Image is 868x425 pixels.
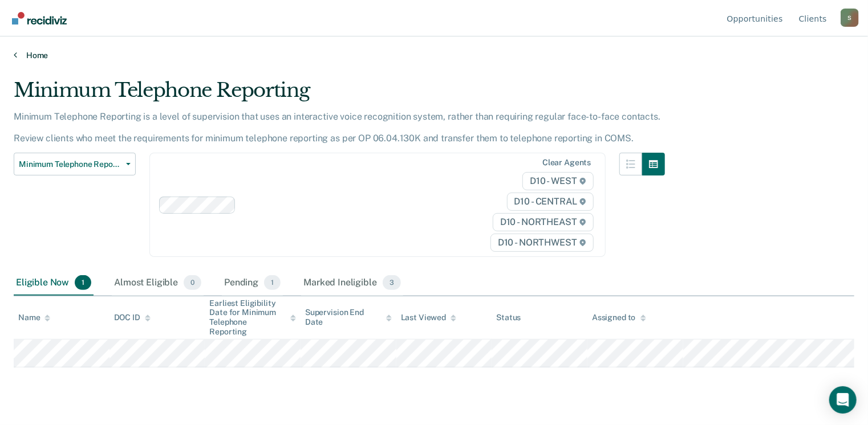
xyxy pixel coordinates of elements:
a: Home [14,50,854,60]
div: Open Intercom Messenger [829,386,857,414]
div: Earliest Eligibility Date for Minimum Telephone Reporting [209,299,296,337]
span: Minimum Telephone Reporting [19,160,121,169]
div: Eligible Now1 [14,271,94,296]
div: Supervision End Date [305,308,392,327]
div: Almost Eligible0 [112,271,204,296]
div: Status [496,313,521,322]
span: 0 [184,275,201,290]
div: S [841,9,859,27]
div: Pending1 [222,271,283,296]
div: DOC ID [114,313,151,322]
div: Minimum Telephone Reporting [14,79,665,111]
span: D10 - NORTHWEST [490,234,593,252]
div: Assigned to [592,313,646,322]
button: Minimum Telephone Reporting [14,153,136,175]
div: Name [18,313,50,322]
p: Minimum Telephone Reporting is a level of supervision that uses an interactive voice recognition ... [14,111,660,144]
span: D10 - WEST [522,172,593,190]
span: 3 [383,275,401,290]
div: Last Viewed [401,313,456,322]
button: Profile dropdown button [841,9,859,27]
div: Marked Ineligible3 [301,271,403,296]
span: 1 [75,275,91,290]
img: Recidiviz [12,12,67,24]
span: D10 - CENTRAL [507,193,594,211]
span: D10 - NORTHEAST [493,213,593,231]
span: 1 [264,275,281,290]
div: Clear agents [542,158,591,167]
